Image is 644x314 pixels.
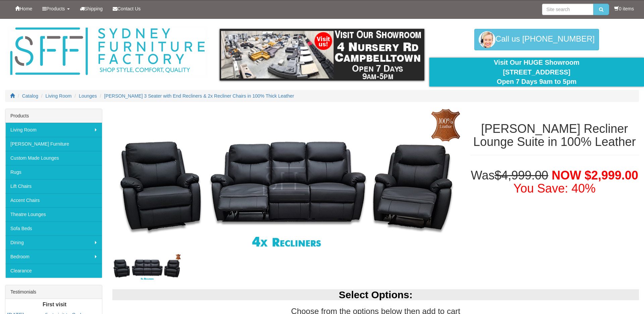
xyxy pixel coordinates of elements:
[5,264,102,278] a: Clearance
[46,6,65,11] span: Products
[10,0,37,17] a: Home
[108,0,146,17] a: Contact Us
[470,122,639,149] h1: [PERSON_NAME] Recliner Lounge Suite in 100% Leather
[434,58,639,87] div: Visit Our HUGE Showroom [STREET_ADDRESS] Open 7 Days 9am to 5pm
[614,5,634,12] li: 0 items
[5,207,102,221] a: Theatre Lounges
[5,165,102,179] a: Rugs
[117,6,141,11] span: Contact Us
[5,285,102,299] div: Testimonials
[470,169,639,195] h1: Was
[220,29,424,81] img: showroom.gif
[5,123,102,137] a: Living Room
[43,302,66,307] b: First visit
[5,221,102,235] a: Sofa Beds
[514,181,596,195] font: You Save: 40%
[75,0,108,17] a: Shipping
[85,6,103,11] span: Shipping
[5,250,102,264] a: Bedroom
[5,109,102,123] div: Products
[5,235,102,250] a: Dining
[22,93,38,99] a: Catalog
[542,4,593,15] input: Site search
[5,151,102,165] a: Custom Made Lounges
[37,0,74,17] a: Products
[552,168,638,182] span: NOW $2,999.00
[7,25,208,77] img: Sydney Furniture Factory
[46,93,72,99] a: Living Room
[494,168,548,182] del: $4,999.00
[5,179,102,193] a: Lift Chairs
[104,93,294,99] a: [PERSON_NAME] 3 Seater with End Recliners & 2x Recliner Chairs in 100% Thick Leather
[339,289,413,300] b: Select Options:
[5,137,102,151] a: [PERSON_NAME] Furniture
[79,93,97,99] a: Lounges
[20,6,32,11] span: Home
[5,193,102,207] a: Accent Chairs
